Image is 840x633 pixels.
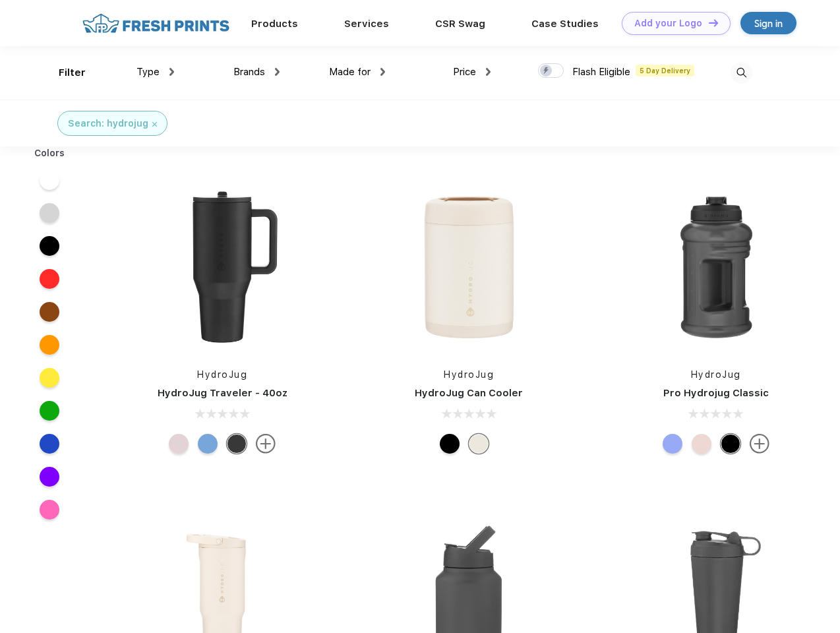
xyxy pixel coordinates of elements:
a: HydroJug Traveler - 40oz [158,387,287,399]
div: Pink Sand [169,434,189,454]
span: Type [136,66,160,78]
img: dropdown.png [380,68,385,76]
a: HydroJug [691,369,741,380]
img: dropdown.png [486,68,491,76]
div: Hyper Blue [663,434,682,454]
img: func=resize&h=266 [381,179,556,355]
div: Black [721,434,740,454]
div: Sign in [754,16,783,31]
span: Brands [233,66,265,78]
img: more.svg [750,434,769,454]
div: Add your Logo [634,18,702,29]
span: Price [453,66,476,78]
div: Search: hydrojug [68,117,148,131]
img: dropdown.png [275,68,280,76]
img: dropdown.png [169,68,174,76]
img: fo%20logo%202.webp [78,12,233,35]
a: HydroJug Can Cooler [415,387,523,399]
a: HydroJug [444,369,494,380]
img: func=resize&h=266 [628,179,804,355]
div: Cream [469,434,489,454]
a: HydroJug [197,369,247,380]
img: filter_cancel.svg [152,122,157,127]
img: func=resize&h=266 [135,179,310,355]
span: Made for [329,66,371,78]
span: Flash Eligible [572,66,630,78]
div: Colors [24,146,75,160]
div: Pink Sand [692,434,711,454]
img: desktop_search.svg [731,62,752,84]
a: Products [251,18,298,30]
div: Riptide [198,434,218,454]
a: Sign in [740,12,796,34]
div: Black [227,434,247,454]
img: more.svg [256,434,276,454]
img: DT [709,19,718,26]
div: Filter [59,65,86,80]
span: 5 Day Delivery [636,65,694,76]
a: Pro Hydrojug Classic [663,387,769,399]
div: Black [440,434,460,454]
